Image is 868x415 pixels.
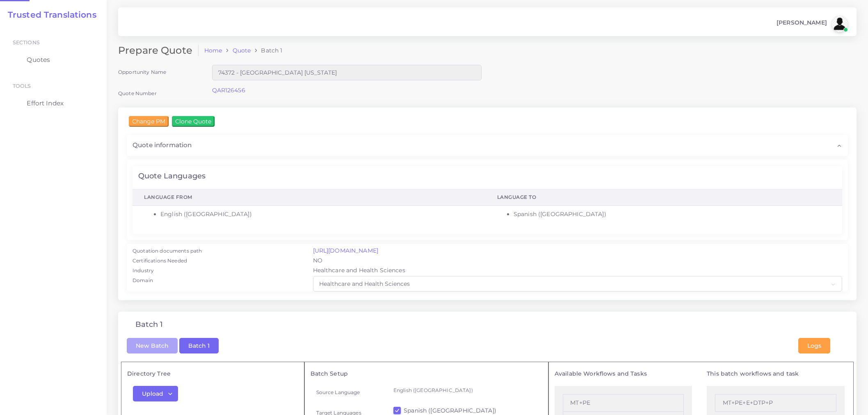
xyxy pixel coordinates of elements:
h4: Batch 1 [135,320,163,329]
label: Opportunity Name [118,68,166,75]
span: Quotes [27,55,50,64]
a: New Batch [127,341,178,349]
input: Clone Quote [172,116,215,127]
label: Quote Number [118,90,157,97]
div: Quote information [127,135,848,155]
a: Effort Index [6,95,101,112]
span: Tools [13,83,31,89]
th: Language From [132,189,486,205]
h5: Directory Tree [127,370,298,377]
div: Healthcare and Health Sciences [307,266,848,276]
span: Sections [13,39,40,46]
label: Quotation documents path [132,247,202,255]
span: Effort Index [27,99,64,108]
span: Logs [807,342,821,349]
div: NO [307,256,848,266]
li: Batch 1 [251,46,282,55]
a: QAR126456 [212,87,245,94]
a: [URL][DOMAIN_NAME] [313,247,379,254]
a: Quotes [6,51,101,68]
label: Domain [132,277,153,284]
input: Change PM [129,116,169,127]
th: Language To [486,189,842,205]
p: English ([GEOGRAPHIC_DATA]) [393,386,537,394]
button: New Batch [127,338,178,353]
h5: This batch workflows and task [707,370,845,377]
a: Home [204,46,222,55]
li: MT+PE [563,394,684,412]
li: Spanish ([GEOGRAPHIC_DATA]) [514,210,831,219]
label: Certifications Needed [132,257,187,265]
a: Trusted Translations [2,10,96,20]
a: [PERSON_NAME]avatar [772,16,851,32]
button: Logs [798,338,830,353]
button: Upload [133,386,178,401]
a: Quote [233,46,251,55]
li: MT+PE+E+DTP+P [715,394,836,412]
a: Batch 1 [179,341,219,349]
label: Source Language [316,389,360,396]
li: English ([GEOGRAPHIC_DATA]) [160,210,474,219]
h5: Batch Setup [311,370,542,377]
h5: Available Workflows and Tasks [555,370,692,377]
h4: Quote Languages [138,172,206,181]
label: Spanish ([GEOGRAPHIC_DATA]) [404,406,496,415]
span: Quote information [132,141,192,150]
img: avatar [831,16,848,32]
span: [PERSON_NAME] [777,20,827,25]
h2: Prepare Quote [118,45,199,57]
button: Batch 1 [179,338,219,353]
label: Industry [132,267,154,274]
